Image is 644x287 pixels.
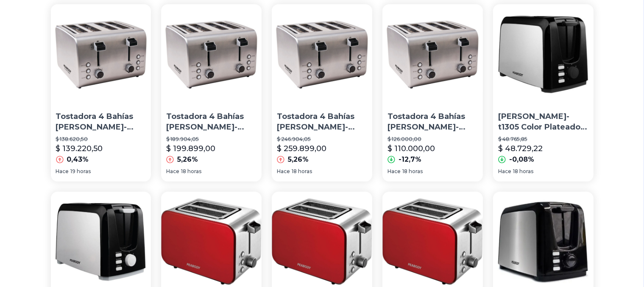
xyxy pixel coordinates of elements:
p: Tostadora 4 Bahías [PERSON_NAME]-t8520 Color Plateado [277,111,367,132]
p: 5,26% [288,155,309,165]
p: -0,08% [509,155,534,165]
span: Hace [388,168,401,175]
span: 18 horas [181,168,201,175]
span: 18 horas [292,168,312,175]
a: Peabody Pe-t1305 Color Plateado Y Negro 220v Tostadora Doble Ranura[PERSON_NAME]-t1305 Color Plat... [493,4,594,181]
img: Tostadora 4 Bahías Peabody Pe-t8520 Color Plateado [272,4,372,105]
p: Tostadora 4 Bahías [PERSON_NAME]-t8520 Color Plateado [388,111,478,132]
p: Tostadora 4 Bahías [PERSON_NAME]-t8520 Color Plateado [56,111,146,132]
p: 5,26% [177,155,198,165]
img: Tostadora 4 Bahías Peabody Pe-t8520 Color Plateado [382,4,483,105]
a: Tostadora 4 Bahías Peabody Pe-t8520 Color PlateadoTostadora 4 Bahías [PERSON_NAME]-t8520 Color Pl... [51,4,151,181]
p: 0,43% [67,155,89,165]
p: $ 138.620,50 [56,136,146,143]
p: -12,7% [399,155,421,165]
p: $ 48.729,22 [498,143,543,155]
p: $ 246.904,05 [277,136,367,143]
span: 19 horas [71,168,91,175]
p: $ 126.000,00 [388,136,478,143]
img: Tostadora 4 Bahías Peabody Pe-t8520 Color Plateado [51,4,151,105]
span: Hace [498,168,511,175]
span: Hace [56,168,69,175]
p: Tostadora 4 Bahías [PERSON_NAME]-t8520 Color Plateado [166,111,256,132]
img: Peabody Pe-t1305 Color Plateado Y Negro 220v Tostadora Doble Ranura [493,4,594,105]
p: $ 48.765,85 [498,136,588,143]
p: [PERSON_NAME]-t1305 Color Plateado Y Negro 220v Tostadora Doble Ranura [498,111,588,132]
p: $ 139.220,50 [56,143,103,155]
span: 18 horas [513,168,533,175]
img: Tostadora 4 Bahías Peabody Pe-t8520 Color Plateado [161,4,262,105]
p: $ 189.904,05 [166,136,256,143]
p: $ 110.000,00 [388,143,435,155]
a: Tostadora 4 Bahías Peabody Pe-t8520 Color PlateadoTostadora 4 Bahías [PERSON_NAME]-t8520 Color Pl... [382,4,483,181]
a: Tostadora 4 Bahías Peabody Pe-t8520 Color PlateadoTostadora 4 Bahías [PERSON_NAME]-t8520 Color Pl... [272,4,372,181]
span: 18 horas [402,168,423,175]
span: Hace [277,168,290,175]
span: Hace [166,168,179,175]
p: $ 259.899,00 [277,143,326,155]
a: Tostadora 4 Bahías Peabody Pe-t8520 Color PlateadoTostadora 4 Bahías [PERSON_NAME]-t8520 Color Pl... [161,4,262,181]
p: $ 199.899,00 [166,143,215,155]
